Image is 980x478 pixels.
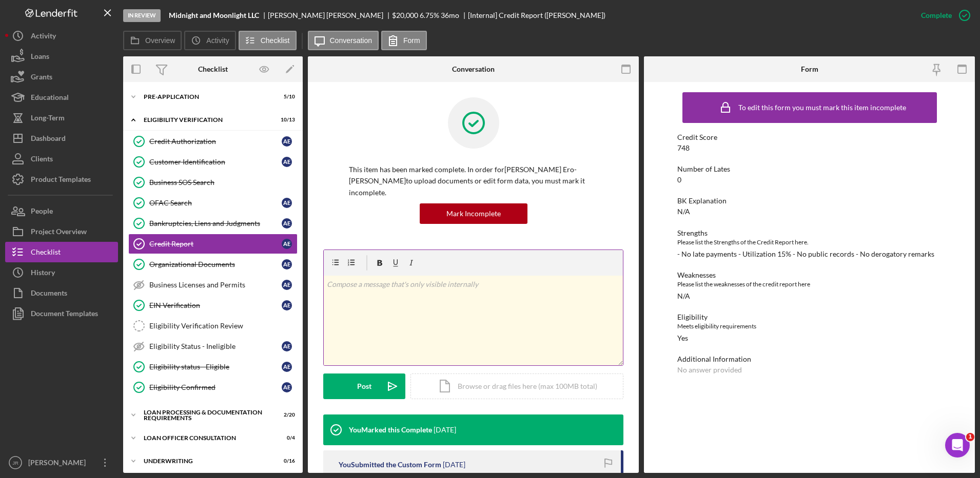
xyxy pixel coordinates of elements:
[31,303,98,326] div: Document Templates
[282,136,292,147] div: A E
[677,176,681,184] div: 0
[921,5,952,26] div: Complete
[5,283,118,303] button: Documents
[282,157,292,167] div: A E
[5,169,118,190] a: Product Templates
[268,11,392,19] div: [PERSON_NAME] [PERSON_NAME]
[277,458,295,464] div: 0 / 16
[282,218,292,228] div: A E
[677,279,942,289] div: Please list the weaknesses of the credit report here
[677,207,690,216] div: N/A
[677,321,942,331] div: Meets eligibility requirements
[282,239,292,249] div: A E
[5,108,118,128] a: Long-Term
[282,382,292,392] div: A E
[357,373,371,399] div: Post
[282,198,292,208] div: A E
[5,87,118,108] button: Educational
[677,237,942,247] div: Please list the Strengths of the Credit Report here.
[31,128,66,151] div: Dashboard
[677,197,942,205] div: BK Explanation
[5,149,118,169] a: Clients
[5,303,118,324] button: Document Templates
[128,193,298,213] a: OFAC SearchAE
[144,435,269,441] div: Loan Officer Consultation
[277,94,295,100] div: 5 / 10
[677,292,690,300] div: N/A
[31,149,53,172] div: Clients
[12,460,18,466] text: JR
[31,283,67,306] div: Documents
[149,301,282,309] div: EIN Verification
[677,334,688,342] div: Yes
[5,452,118,473] button: JR[PERSON_NAME]
[128,357,298,377] a: Eligibility status - EligibleAE
[149,137,282,146] div: Credit Authorization
[198,65,228,73] div: Checklist
[677,165,942,173] div: Number of Lates
[31,201,53,224] div: People
[5,67,118,87] button: Grants
[144,409,269,421] div: Loan Processing & Documentation Requirements
[5,46,118,67] button: Loans
[144,117,269,123] div: Eligibility Verification
[452,65,495,73] div: Conversation
[677,133,942,141] div: Credit Score
[330,36,373,45] label: Conversation
[149,383,282,391] div: Eligibility Confirmed
[31,108,65,131] div: Long-Term
[123,9,161,22] div: In Review
[677,271,942,279] div: Weaknesses
[420,203,527,224] button: Mark Incomplete
[149,342,282,350] div: Eligibility Status - Ineligible
[5,128,118,149] button: Dashboard
[5,242,118,262] a: Checklist
[149,219,282,227] div: Bankruptcies, Liens and Judgments
[128,336,298,357] a: Eligibility Status - IneligibleAE
[5,221,118,242] button: Project Overview
[149,363,282,371] div: Eligibility status - Eligible
[128,295,298,316] a: EIN VerificationAE
[149,199,282,207] div: OFAC Search
[282,341,292,351] div: A E
[468,11,605,19] div: [Internal] Credit Report ([PERSON_NAME])
[443,461,465,469] time: 2025-04-24 01:28
[31,169,91,192] div: Product Templates
[308,31,379,50] button: Conversation
[31,262,55,285] div: History
[349,426,432,434] div: You Marked this Complete
[966,433,974,441] span: 1
[381,31,427,50] button: Form
[420,11,439,19] div: 6.75 %
[128,152,298,172] a: Customer IdentificationAE
[149,322,297,330] div: Eligibility Verification Review
[282,300,292,310] div: A E
[128,254,298,275] a: Organizational DocumentsAE
[31,242,61,265] div: Checklist
[441,11,459,19] div: 36 mo
[149,260,282,268] div: Organizational Documents
[206,36,229,45] label: Activity
[31,87,69,110] div: Educational
[677,229,942,237] div: Strengths
[277,117,295,123] div: 10 / 13
[128,316,298,336] a: Eligibility Verification Review
[128,172,298,193] a: Business SOS Search
[128,131,298,152] a: Credit AuthorizationAE
[5,201,118,221] button: People
[323,373,405,399] button: Post
[277,435,295,441] div: 0 / 4
[239,31,297,50] button: Checklist
[31,67,52,90] div: Grants
[349,164,598,198] p: This item has been marked complete. In order for [PERSON_NAME] Ero-[PERSON_NAME] to upload docume...
[5,262,118,283] button: History
[5,26,118,46] a: Activity
[144,94,269,100] div: Pre-Application
[31,26,56,49] div: Activity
